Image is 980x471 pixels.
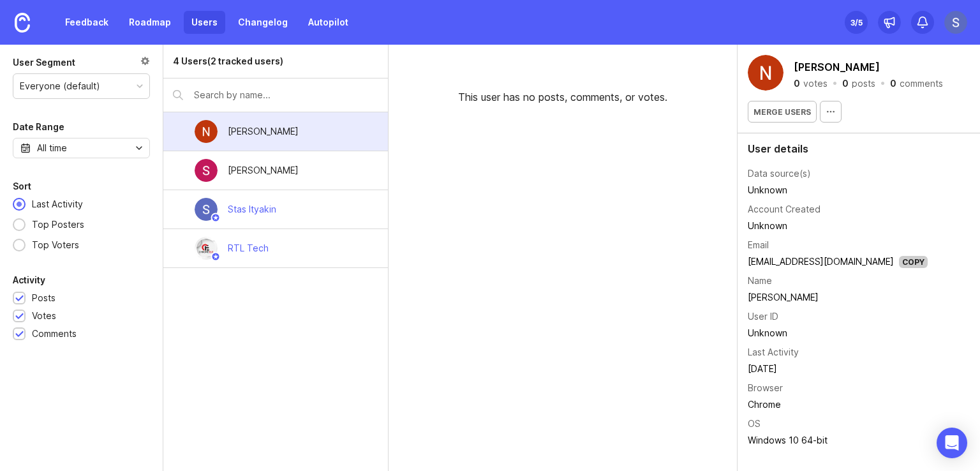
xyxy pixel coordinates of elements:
[754,107,811,117] span: Merge users
[194,88,378,102] input: Search by name...
[13,119,64,135] div: Date Range
[195,120,218,143] img: Naufal Vagapov
[831,79,838,88] div: ·
[211,252,221,262] img: member badge
[748,274,772,288] div: Name
[57,11,116,34] a: Feedback
[228,202,276,216] div: Stas Ityakin
[937,428,967,458] div: Open Intercom Messenger
[748,167,811,181] div: Data source(s)
[26,218,91,232] div: Top Posters
[748,219,928,233] div: Unknown
[13,179,31,194] div: Sort
[845,11,868,34] button: 3/5
[748,363,777,374] time: [DATE]
[748,381,783,395] div: Browser
[121,11,179,34] a: Roadmap
[228,163,299,177] div: [PERSON_NAME]
[803,79,828,88] div: votes
[748,202,820,216] div: Account Created
[748,55,783,91] img: Naufal Vagapov
[748,256,894,267] a: [EMAIL_ADDRESS][DOMAIN_NAME]
[850,13,863,31] div: 3 /5
[195,237,218,260] img: RTL Tech
[748,238,769,252] div: Email
[748,101,817,123] button: Merge users
[944,11,967,34] img: Stas Ityakin
[184,11,225,34] a: Users
[13,55,75,70] div: User Segment
[26,238,85,252] div: Top Voters
[228,241,269,255] div: RTL Tech
[15,13,30,33] img: Canny Home
[879,79,886,88] div: ·
[748,326,928,340] div: Unknown
[791,57,882,77] button: [PERSON_NAME]
[748,417,761,431] div: OS
[890,79,896,88] div: 0
[20,79,100,93] div: Everyone (default)
[211,213,221,223] img: member badge
[748,144,970,154] div: User details
[748,182,928,198] td: Unknown
[32,309,56,323] div: Votes
[37,141,67,155] div: All time
[230,11,295,34] a: Changelog
[748,310,778,324] div: User ID
[195,159,218,182] img: Shohista Ergasheva
[173,54,283,68] div: 4 Users (2 tracked users)
[748,289,928,306] td: [PERSON_NAME]
[852,79,875,88] div: posts
[842,79,849,88] div: 0
[13,273,45,288] div: Activity
[389,45,737,115] div: This user has no posts, comments, or votes.
[748,396,928,413] td: Chrome
[748,345,799,359] div: Last Activity
[32,291,56,305] div: Posts
[26,197,89,211] div: Last Activity
[32,327,77,341] div: Comments
[129,143,149,153] svg: toggle icon
[195,198,218,221] img: Stas Ityakin
[900,79,943,88] div: comments
[794,79,800,88] div: 0
[748,432,928,449] td: Windows 10 64-bit
[899,256,928,268] div: Copy
[228,124,299,138] div: [PERSON_NAME]
[301,11,356,34] a: Autopilot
